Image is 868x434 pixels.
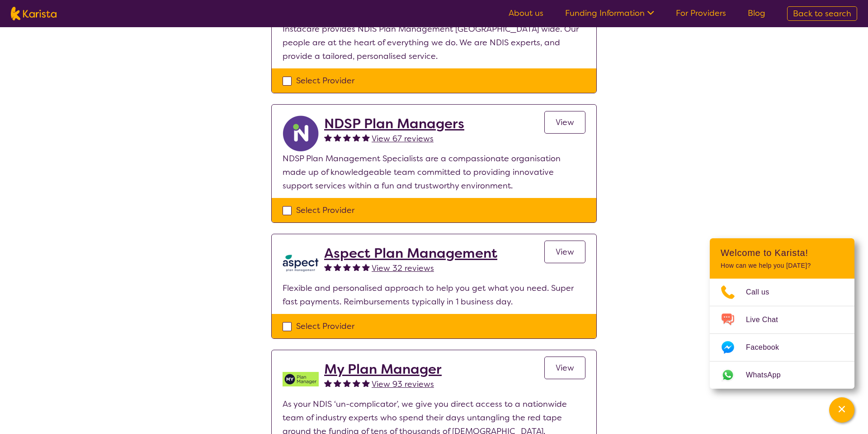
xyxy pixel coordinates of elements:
[748,8,765,19] a: Blog
[721,262,844,270] p: How can we help you [DATE]?
[721,247,844,258] h2: Welcome to Karista!
[544,241,585,263] a: View
[372,377,434,391] a: View 93 reviews
[334,379,341,387] img: fullstar
[556,246,574,257] span: View
[334,263,341,271] img: fullstar
[793,8,851,19] span: Back to search
[710,362,854,389] a: Web link opens in a new tab.
[343,379,351,387] img: fullstar
[372,132,434,145] a: View 67 reviews
[283,22,585,63] p: Instacare provides NDIS Plan Management [GEOGRAPHIC_DATA] wide. Our people are at the heart of ev...
[710,279,854,389] ul: Choose channel
[324,116,464,132] a: NDSP Plan Managers
[362,134,370,141] img: fullstar
[544,357,585,379] a: View
[746,368,792,382] span: WhatsApp
[746,341,790,354] span: Facebook
[343,134,351,141] img: fullstar
[556,362,574,373] span: View
[372,379,434,390] span: View 93 reviews
[324,361,442,377] a: My Plan Manager
[324,134,332,141] img: fullstar
[283,361,319,397] img: v05irhjwnjh28ktdyyfd.png
[787,6,857,21] a: Back to search
[283,281,585,309] p: Flexible and personalised approach to help you get what you need. Super fast payments. Reimbursem...
[372,263,434,274] span: View 32 reviews
[353,263,360,271] img: fullstar
[283,152,585,193] p: NDSP Plan Management Specialists are a compassionate organisation made up of knowledgeable team c...
[710,238,854,389] div: Channel Menu
[829,397,854,423] button: Channel Menu
[372,261,434,275] a: View 32 reviews
[362,263,370,271] img: fullstar
[283,116,319,152] img: ryxpuxvt8mh1enfatjpo.png
[11,7,57,20] img: Karista logo
[353,134,360,141] img: fullstar
[362,379,370,387] img: fullstar
[746,285,780,299] span: Call us
[676,8,726,19] a: For Providers
[556,117,574,128] span: View
[343,263,351,271] img: fullstar
[565,8,654,19] a: Funding Information
[283,245,319,281] img: lkb8hqptqmnl8bp1urdw.png
[334,134,341,141] img: fullstar
[324,263,332,271] img: fullstar
[544,111,585,134] a: View
[509,8,543,19] a: About us
[324,245,497,261] a: Aspect Plan Management
[353,379,360,387] img: fullstar
[746,313,789,327] span: Live Chat
[324,379,332,387] img: fullstar
[372,133,434,144] span: View 67 reviews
